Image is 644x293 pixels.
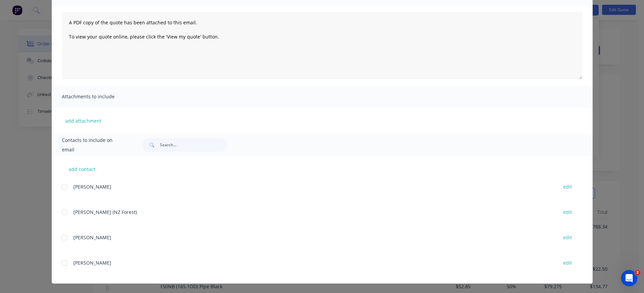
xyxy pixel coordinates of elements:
span: [PERSON_NAME] [73,184,111,190]
button: add contact [62,164,102,174]
button: edit [559,258,576,267]
span: Contacts to include on email [62,136,126,154]
span: [PERSON_NAME] [73,234,111,241]
span: Attachments to include [62,92,136,101]
button: edit [559,233,576,242]
textarea: A PDF copy of the quote has been attached to this email. To view your quote online, please click ... [62,12,582,79]
button: add attachment [62,116,105,126]
input: Search... [160,138,227,152]
iframe: Intercom live chat [621,270,637,286]
span: [PERSON_NAME] [73,260,111,266]
button: edit [559,207,576,217]
span: [PERSON_NAME] (NZ Forest) [73,209,137,215]
span: 2 [635,270,640,275]
button: edit [559,182,576,191]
